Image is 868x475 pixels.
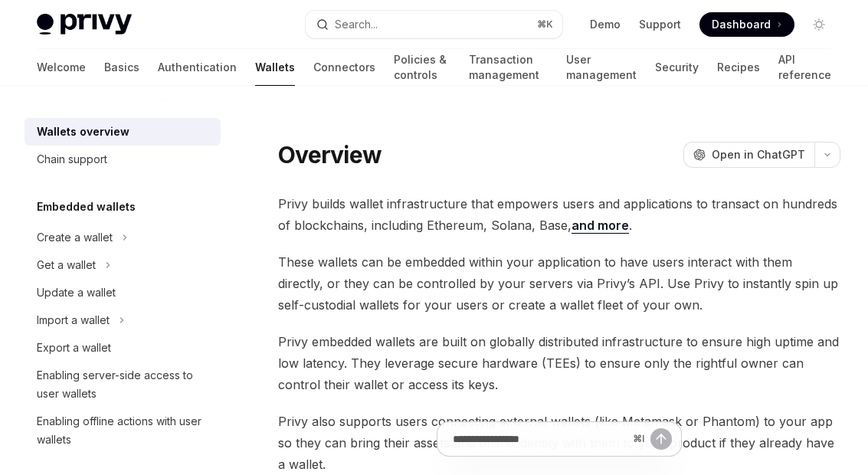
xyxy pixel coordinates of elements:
[37,228,113,247] div: Create a wallet
[655,49,699,86] a: Security
[25,334,221,362] a: Export a wallet
[650,428,672,450] button: Send message
[306,11,562,38] button: Open search
[313,49,375,86] a: Connectors
[572,218,629,234] a: and more
[37,366,211,403] div: Enabling server-side access to user wallets
[469,49,548,86] a: Transaction management
[37,339,111,357] div: Export a wallet
[699,12,794,37] a: Dashboard
[37,14,132,35] img: light logo
[807,12,831,37] button: Toggle dark mode
[158,49,237,86] a: Authentication
[37,150,107,169] div: Chain support
[25,251,221,279] button: Toggle Get a wallet section
[37,123,129,141] div: Wallets overview
[25,362,221,408] a: Enabling server-side access to user wallets
[453,422,627,456] input: Ask a question...
[778,49,831,86] a: API reference
[25,118,221,146] a: Wallets overview
[37,311,110,329] div: Import a wallet
[278,141,382,169] h1: Overview
[566,49,637,86] a: User management
[37,283,116,302] div: Update a wallet
[717,49,760,86] a: Recipes
[37,198,136,216] h5: Embedded wallets
[37,256,96,274] div: Get a wallet
[25,146,221,173] a: Chain support
[37,49,86,86] a: Welcome
[25,408,221,454] a: Enabling offline actions with user wallets
[639,17,681,32] a: Support
[278,331,840,395] span: Privy embedded wallets are built on globally distributed infrastructure to ensure high uptime and...
[335,15,378,34] div: Search...
[278,411,840,475] span: Privy also supports users connecting external wallets (like Metamask or Phantom) to your app so t...
[712,17,771,32] span: Dashboard
[25,279,221,306] a: Update a wallet
[537,18,553,31] span: ⌘ K
[683,142,814,168] button: Open in ChatGPT
[590,17,621,32] a: Demo
[712,147,805,162] span: Open in ChatGPT
[278,193,840,236] span: Privy builds wallet infrastructure that empowers users and applications to transact on hundreds o...
[104,49,139,86] a: Basics
[25,224,221,251] button: Toggle Create a wallet section
[255,49,295,86] a: Wallets
[394,49,450,86] a: Policies & controls
[37,412,211,449] div: Enabling offline actions with user wallets
[25,306,221,334] button: Toggle Import a wallet section
[278,251,840,316] span: These wallets can be embedded within your application to have users interact with them directly, ...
